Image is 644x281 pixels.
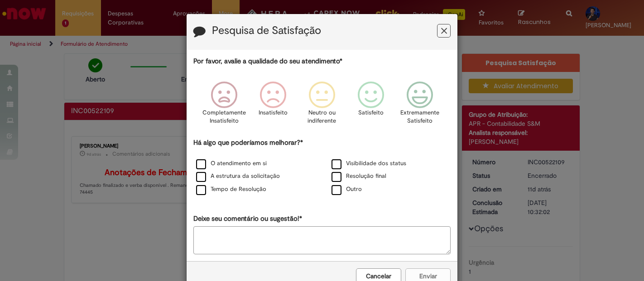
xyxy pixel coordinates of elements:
[400,109,439,125] p: Extremamente Satisfeito
[299,75,345,137] div: Neutro ou indiferente
[332,172,386,181] label: Resolução final
[202,109,246,125] p: Completamente Insatisfeito
[306,109,338,125] p: Neutro ou indiferente
[193,57,342,66] label: Por favor, avalie a qualidade do seu atendimento*
[348,75,394,137] div: Satisfeito
[332,159,406,168] label: Visibilidade dos status
[201,75,247,137] div: Completamente Insatisfeito
[193,214,302,224] label: Deixe seu comentário ou sugestão!*
[193,138,451,196] div: Há algo que poderíamos melhorar?*
[397,75,443,137] div: Extremamente Satisfeito
[196,159,267,168] label: O atendimento em si
[358,109,384,117] p: Satisfeito
[212,25,321,37] label: Pesquisa de Satisfação
[196,185,266,194] label: Tempo de Resolução
[259,109,288,117] p: Insatisfeito
[196,172,280,181] label: A estrutura da solicitação
[250,75,296,137] div: Insatisfeito
[332,185,362,194] label: Outro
